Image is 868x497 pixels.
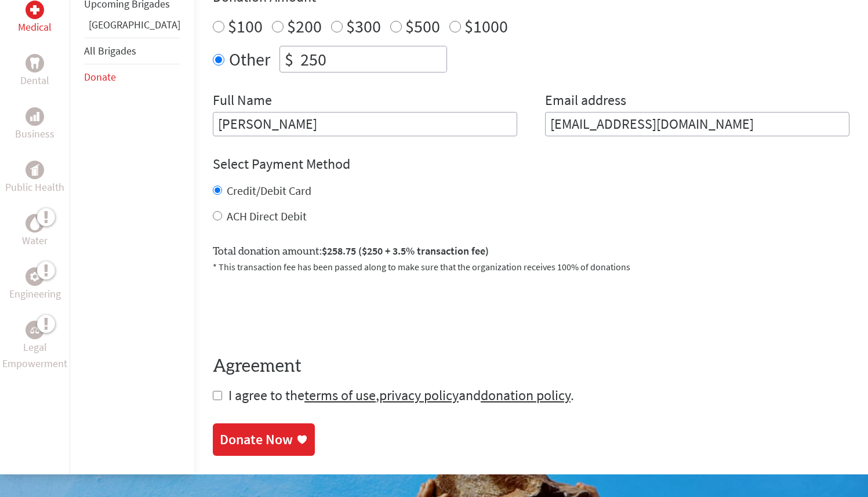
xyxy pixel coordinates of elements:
a: privacy policy [379,386,459,404]
img: Business [30,112,39,121]
li: Ghana [84,17,180,38]
p: Dental [20,72,49,89]
p: Engineering [9,286,61,302]
label: Email address [545,91,626,112]
img: Water [30,217,39,230]
a: DentalDental [20,54,49,89]
a: BusinessBusiness [15,107,55,142]
label: $300 [346,15,381,37]
h4: Select Payment Method [213,155,849,173]
img: Legal Empowerment [30,327,39,333]
div: $ [280,46,298,72]
label: $1000 [464,15,508,37]
input: Enter Full Name [213,112,517,136]
div: Medical [26,1,44,19]
p: * This transaction fee has been passed along to make sure that the organization receives 100% of ... [213,260,849,274]
div: Public Health [26,161,44,179]
label: $500 [405,15,440,37]
a: Public HealthPublic Health [5,161,64,195]
label: ACH Direct Debit [227,209,307,223]
div: Water [26,214,44,233]
a: Donate [84,70,116,84]
a: Donate Now [213,423,315,456]
a: terms of use [304,386,376,404]
p: Business [15,126,55,142]
span: $258.75 ($250 + 3.5% transaction fee) [322,244,489,257]
a: MedicalMedical [18,1,52,35]
label: Other [229,46,270,72]
label: Full Name [213,91,272,112]
a: All Brigades [84,44,136,57]
a: EngineeringEngineering [9,267,61,302]
input: Your Email [545,112,849,136]
p: Water [22,233,48,249]
label: Credit/Debit Card [227,183,311,198]
img: Medical [30,5,39,14]
li: Donate [84,64,180,90]
li: All Brigades [84,38,180,64]
label: $100 [228,15,263,37]
p: Medical [18,19,52,35]
div: Engineering [26,267,44,286]
a: Legal EmpowermentLegal Empowerment [2,321,67,372]
div: Legal Empowerment [26,321,44,339]
a: [GEOGRAPHIC_DATA] [89,18,180,31]
h4: Agreement [213,356,849,377]
label: $200 [287,15,322,37]
label: Total donation amount: [213,243,489,260]
img: Engineering [30,272,39,281]
p: Public Health [5,179,64,195]
img: Public Health [30,164,39,176]
a: donation policy [481,386,571,404]
img: Dental [30,58,39,69]
div: Donate Now [220,430,293,449]
iframe: reCAPTCHA [213,288,389,333]
div: Dental [26,54,44,72]
p: Legal Empowerment [2,339,67,372]
input: Enter Amount [298,46,446,72]
span: I agree to the , and . [228,386,574,404]
a: WaterWater [22,214,48,249]
div: Business [26,107,44,126]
